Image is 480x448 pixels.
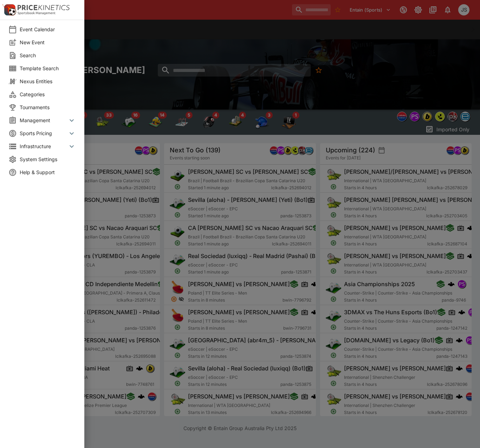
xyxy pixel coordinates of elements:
[20,169,76,176] span: Help & Support
[20,65,76,72] span: Template Search
[20,78,76,85] span: Nexus Entities
[20,91,76,98] span: Categories
[20,52,76,59] span: Search
[20,156,76,163] span: System Settings
[20,39,76,46] span: New Event
[20,143,67,150] span: Infrastructure
[20,104,76,111] span: Tournaments
[18,5,70,10] img: PriceKinetics
[20,26,76,33] span: Event Calendar
[2,3,16,17] img: PriceKinetics Logo
[20,117,67,124] span: Management
[20,130,67,137] span: Sports Pricing
[18,12,56,15] img: Sportsbook Management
